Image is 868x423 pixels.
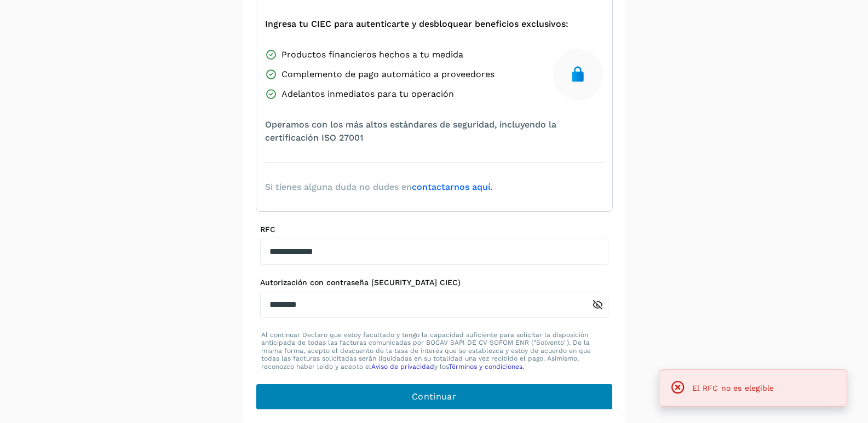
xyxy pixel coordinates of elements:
[412,391,456,403] span: Continuar
[692,384,774,392] span: El RFC no es elegible
[569,66,587,83] img: secure
[371,363,434,370] a: Aviso de privacidad
[260,225,608,234] label: RFC
[261,331,607,370] p: Al continuar Declaro que estoy facultado y tengo la capacidad suficiente para solicitar la dispos...
[281,68,495,81] span: Complemento de pago automático a proveedores
[265,181,492,194] span: Si tienes alguna duda no dudes en
[449,363,524,370] a: Términos y condiciones.
[256,384,613,410] button: Continuar
[265,118,603,144] span: Operamos con los más altos estándares de seguridad, incluyendo la certificación ISO 27001
[281,48,463,61] span: Productos financieros hechos a tu medida
[265,18,568,31] span: Ingresa tu CIEC para autenticarte y desbloquear beneficios exclusivos:
[281,88,454,101] span: Adelantos inmediatos para tu operación
[260,278,608,287] label: Autorización con contraseña [SECURITY_DATA] CIEC)
[412,182,492,192] a: contactarnos aquí.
